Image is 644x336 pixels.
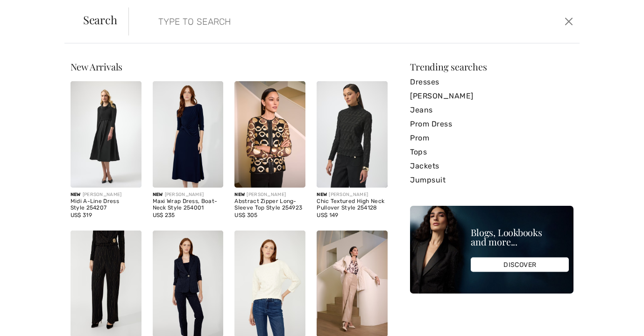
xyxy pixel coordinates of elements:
[234,81,305,188] img: Abstract Zipper Long-Sleeve Top Style 254923. Gold/Black
[410,173,573,187] a: Jumpsuit
[153,191,224,198] div: [PERSON_NAME]
[234,198,305,211] div: Abstract Zipper Long-Sleeve Top Style 254923
[71,81,142,188] img: Midi A-Line Dress Style 254207. Black
[410,89,573,103] a: [PERSON_NAME]
[471,228,569,246] div: Blogs, Lookbooks and more...
[234,192,245,197] span: New
[317,191,388,198] div: [PERSON_NAME]
[562,14,576,29] button: Close
[317,81,388,188] img: Chic Textured High Neck Pullover Style 254128. Black
[410,159,573,173] a: Jackets
[234,191,305,198] div: [PERSON_NAME]
[410,103,573,117] a: Jeans
[410,75,573,89] a: Dresses
[153,192,163,197] span: New
[471,258,569,272] div: DISCOVER
[410,117,573,131] a: Prom Dress
[410,131,573,145] a: Prom
[234,212,257,218] span: US$ 305
[71,191,142,198] div: [PERSON_NAME]
[317,198,388,211] div: Chic Textured High Neck Pullover Style 254128
[71,192,81,197] span: New
[153,212,175,218] span: US$ 235
[151,7,460,35] input: TYPE TO SEARCH
[317,192,327,197] span: New
[153,198,224,211] div: Maxi Wrap Dress, Boat-Neck Style 254001
[410,206,573,294] img: Blogs, Lookbooks and more...
[71,60,122,73] span: New Arrivals
[22,7,41,15] span: Chat
[83,14,117,25] span: Search
[317,212,338,218] span: US$ 149
[71,212,92,218] span: US$ 319
[71,198,142,211] div: Midi A-Line Dress Style 254207
[153,81,224,188] img: Maxi Wrap Dress, Boat-Neck Style 254001. Midnight
[410,62,573,71] div: Trending searches
[410,145,573,159] a: Tops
